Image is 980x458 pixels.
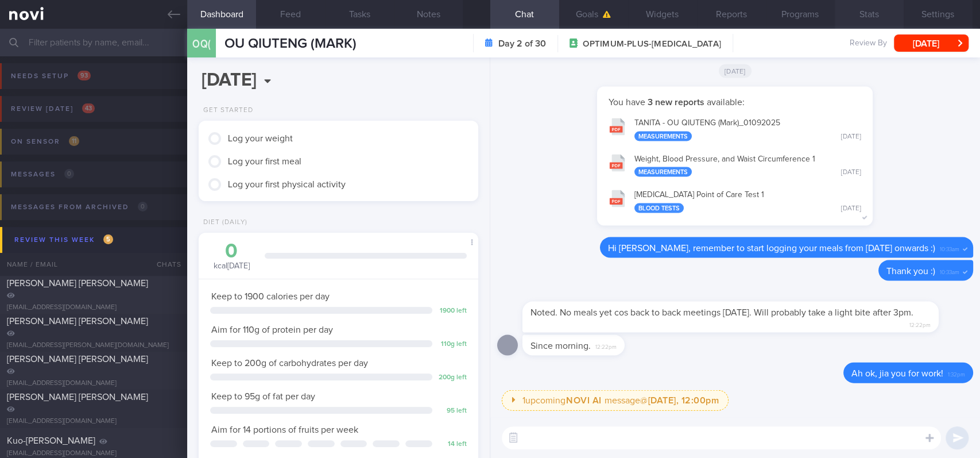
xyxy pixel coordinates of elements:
[7,355,148,364] span: [PERSON_NAME] [PERSON_NAME]
[909,318,931,329] span: 12:22pm
[7,303,180,312] div: [EMAIL_ADDRESS][DOMAIN_NAME]
[138,202,148,211] span: 0
[7,392,148,402] span: [PERSON_NAME] [PERSON_NAME]
[566,396,602,405] strong: NOVI AI
[211,325,333,334] span: Aim for 110g of protein per day
[8,134,82,149] div: On sensor
[498,38,546,49] strong: Day 2 of 30
[199,106,253,115] div: Get Started
[199,218,247,227] div: Diet (Daily)
[645,98,707,107] strong: 3 new reports
[634,155,861,178] div: Weight, Blood Pressure, and Waist Circumference 1
[7,417,180,426] div: [EMAIL_ADDRESS][DOMAIN_NAME]
[603,183,867,219] button: [MEDICAL_DATA] Point of Care Test 1 Blood Tests [DATE]
[7,341,180,350] div: [EMAIL_ADDRESS][PERSON_NAME][DOMAIN_NAME]
[211,359,368,368] span: Keep to 200g of carbohydrates per day
[894,34,969,52] button: [DATE]
[438,307,467,315] div: 1900 left
[8,68,94,84] div: Needs setup
[634,190,861,213] div: [MEDICAL_DATA] Point of Care Test 1
[603,111,867,147] button: TANITA - OU QIUTENG (Mark)_01092025 Measurements [DATE]
[438,407,467,415] div: 95 left
[8,199,150,215] div: Messages from Archived
[11,232,116,248] div: Review this week
[7,379,180,388] div: [EMAIL_ADDRESS][DOMAIN_NAME]
[940,243,959,253] span: 10:33am
[648,396,719,405] strong: [DATE], 12:00pm
[211,392,315,401] span: Keep to 95g of fat per day
[69,136,79,146] span: 11
[841,133,861,141] div: [DATE]
[438,374,467,382] div: 200 g left
[211,425,358,434] span: Aim for 14 portions of fruits per week
[940,265,959,276] span: 10:33am
[7,317,148,326] span: [PERSON_NAME] [PERSON_NAME]
[719,64,752,78] span: [DATE]
[210,241,253,261] div: 0
[8,101,98,117] div: Review [DATE]
[438,440,467,449] div: 14 left
[438,340,467,349] div: 110 g left
[609,97,861,108] p: You have available:
[583,39,721,50] span: OPTIMUM-PLUS-[MEDICAL_DATA]
[634,132,692,141] div: Measurements
[502,390,729,411] button: 1upcomingNOVI AI message@[DATE], 12:00pm
[103,234,113,244] span: 5
[8,167,77,182] div: Messages
[530,308,913,317] span: Noted. No meals yet cos back to back meetings [DATE]. Will probably take a light bite after 3pm.
[886,267,935,276] span: Thank you :)
[64,169,74,179] span: 0
[634,118,861,141] div: TANITA - OU QIUTENG (Mark)_ 01092025
[595,340,617,351] span: 12:22pm
[841,205,861,213] div: [DATE]
[210,241,253,272] div: kcal [DATE]
[7,279,148,288] span: [PERSON_NAME] [PERSON_NAME]
[634,203,684,213] div: Blood Tests
[7,436,95,445] span: Kuo-[PERSON_NAME]
[608,244,935,253] span: Hi [PERSON_NAME], remember to start logging your meals from [DATE] onwards :)
[184,22,219,66] div: OQ(
[841,168,861,177] div: [DATE]
[82,103,95,113] span: 43
[530,341,591,351] span: Since morning.
[850,39,887,49] span: Review By
[603,147,867,183] button: Weight, Blood Pressure, and Waist Circumference 1 Measurements [DATE]
[141,253,187,276] div: Chats
[7,449,180,458] div: [EMAIL_ADDRESS][DOMAIN_NAME]
[224,37,357,51] span: OU QIUTENG (MARK)
[634,167,692,177] div: Measurements
[851,369,943,378] span: Ah ok, jia you for work!
[211,292,330,301] span: Keep to 1900 calories per day
[948,368,965,379] span: 1:32pm
[78,71,91,80] span: 93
